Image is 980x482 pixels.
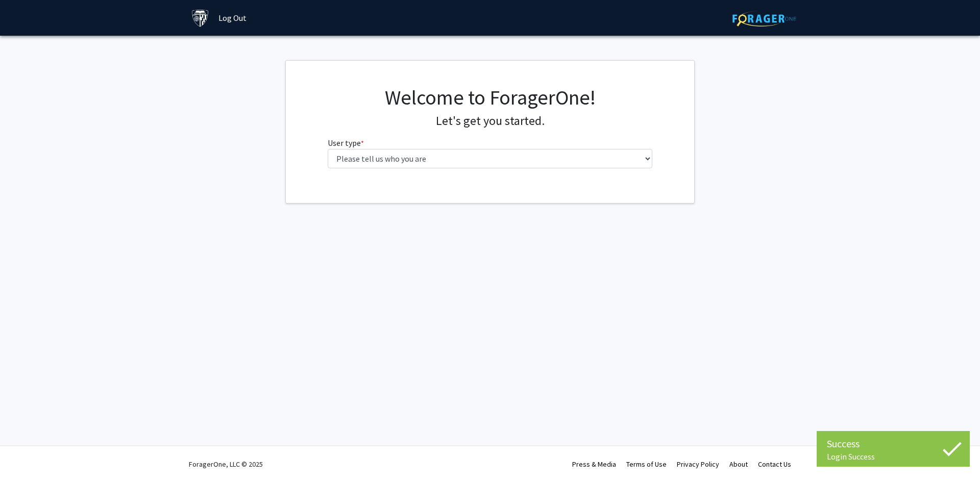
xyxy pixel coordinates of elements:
[729,460,748,469] a: About
[827,451,960,462] div: Login Success
[191,9,209,27] img: Johns Hopkins University Logo
[572,460,616,469] a: Press & Media
[189,446,263,482] div: ForagerOne, LLC © 2025
[328,114,653,129] h4: Let's get you started.
[626,460,667,469] a: Terms of Use
[677,460,719,469] a: Privacy Policy
[758,460,791,469] a: Contact Us
[328,85,653,110] h1: Welcome to ForagerOne!
[732,11,796,27] img: ForagerOne Logo
[328,137,364,149] label: User type
[827,436,960,451] div: Success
